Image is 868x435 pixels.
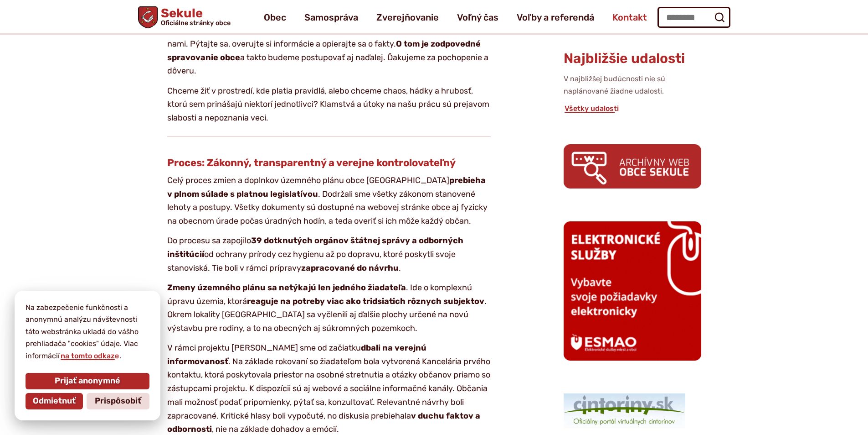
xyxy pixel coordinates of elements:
[301,263,399,273] strong: zapracované do návrhu
[158,7,231,26] span: Sekule
[457,5,498,30] a: Voľný čas
[167,234,491,275] p: Do procesu sa zapojilo od ochrany prírody cez hygienu až po dopravu, ktoré poskytli svoje stanovi...
[138,6,231,28] a: Logo Sekule, prejsť na domovskú stránku.
[167,174,491,228] p: Celý proces zmien a doplnkov územného plánu obce [GEOGRAPHIC_DATA] . Dodržali sme všetky zákonom ...
[138,6,158,28] img: Prejsť na domovskú stránku
[264,5,286,30] a: Obec
[167,24,491,78] p: Prosíme každého, kto má pochybnosti, aby namiesto šírenia fám prišiel priamo za nami. Pýtajte sa,...
[55,376,120,386] span: Prijať anonymné
[612,5,647,30] a: Kontakt
[564,221,701,360] img: esmao_sekule_b.png
[376,5,439,30] a: Zverejňovanie
[564,51,701,66] h3: Najbližšie udalosti
[167,39,481,63] strong: O tom je zodpovedné spravovanie obce
[167,157,456,169] strong: Proces: Zákonný, transparentný a verejne kontrolovateľný
[26,393,83,409] button: Odmietnuť
[564,104,620,113] a: Všetky udalosti
[564,73,701,97] p: V najbližšej budúcnosti nie sú naplánované žiadne udalosti.
[60,351,120,360] a: na tomto odkaze
[167,283,406,293] strong: Zmeny územného plánu sa netýkajú len jedného žiadateľa
[247,296,484,306] strong: reaguje na potreby viac ako tridsiatich rôznych subjektov
[33,396,76,406] span: Odmietnuť
[167,175,486,199] strong: prebieha v plnom súlade s platnou legislatívou
[87,393,149,409] button: Prispôsobiť
[167,281,491,335] p: . Ide o komplexnú úpravu územia, ktorá . Okrem lokality [GEOGRAPHIC_DATA] sa vyčlenili aj ďalšie ...
[95,396,141,406] span: Prispôsobiť
[517,5,594,30] a: Voľby a referendá
[26,373,149,389] button: Prijať anonymné
[167,84,491,125] p: Chceme žiť v prostredí, kde platia pravidlá, alebo chceme chaos, hádky a hrubosť, ktorú sem priná...
[167,343,426,367] strong: dbali na verejnú informovanosť
[160,20,231,26] span: Oficiálne stránky obce
[564,393,685,428] img: 1.png
[304,5,358,30] a: Samospráva
[26,302,149,362] p: Na zabezpečenie funkčnosti a anonymnú analýzu návštevnosti táto webstránka ukladá do vášho prehli...
[167,236,463,259] strong: 39 dotknutých orgánov štátnej správy a odborných inštitúcií
[564,144,701,189] img: archiv.png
